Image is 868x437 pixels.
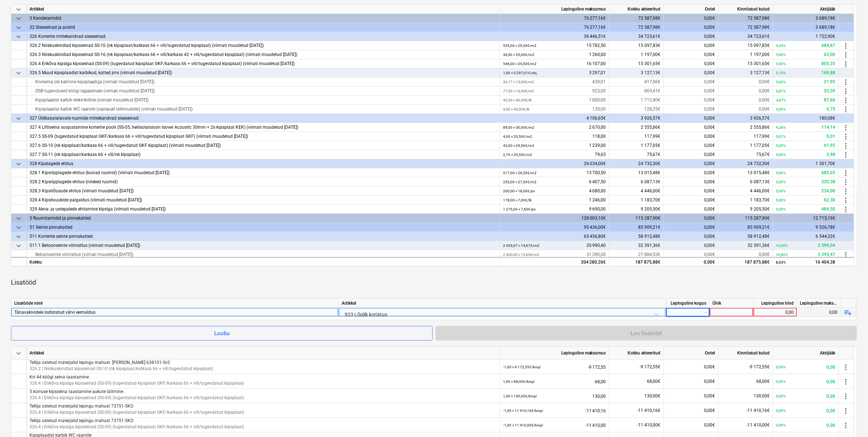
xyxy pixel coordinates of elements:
small: 5,00% [776,171,786,175]
span: 6 087,13€ [750,179,770,184]
div: -11 410,16 [503,403,606,418]
div: 327 Üldkasutatavate ruumide mittekandvad siseseinad: [30,114,497,123]
span: 1 197,00€ [750,52,770,57]
div: 118,00 [503,132,606,141]
div: 3 395,47 [776,250,836,259]
div: Kokku akteeritud [609,347,664,360]
span: keyboard_arrow_down [14,214,23,223]
div: 328.4 Kipsiluuukide paigaldus (viimati muudetud [DATE]) [30,196,497,205]
span: more_vert [842,60,851,68]
div: 0,00 [776,374,836,389]
div: 923,00 [503,87,606,96]
small: 0,00% [776,380,786,384]
span: 15 301,65€ [748,61,770,66]
span: 9 205,50€ [641,207,661,212]
span: more_vert [842,363,851,372]
span: 0,00€ [704,107,715,112]
small: 0,01% [776,135,786,139]
small: 33,77 × 13,00€ / m2 [503,80,534,84]
div: 13 700,50 [503,168,606,177]
small: 1,00 × 3 297,01€ / obj [503,71,537,75]
div: 85 909,21€ [609,223,664,232]
div: 1 722,90€ [773,32,839,41]
div: 187 875,88€ [719,257,773,266]
div: 234,00 [776,187,836,196]
span: more_vert [842,151,851,159]
span: 2 555,86€ [750,125,770,130]
span: 75,67€ [757,152,770,157]
div: Lepinguline kogus [666,299,710,308]
div: 130,00 [503,389,606,404]
span: 1 197,00€ [641,52,661,57]
div: 328.2 Kipsripplagede ehitus (niisked ruumid) [30,177,497,187]
span: 1 177,05€ [750,143,770,148]
div: 327.6 SS-10 (nk kipsplaat/katkass 66 + vill/tugevdatud GKF kipsplaat) (viimati muudetud [DATE]) [30,141,497,150]
small: 5,00% [776,144,786,148]
span: keyboard_arrow_down [14,349,23,358]
div: 327.4 Liftiseina soojustamine korterite poolt (SS-05, heliisolatsioon Isover Acoustic 30mm + 2x k... [30,123,497,132]
small: 1,00 × 68,00€ / kmpl [503,380,535,384]
p: Krt 44 köögi seina taastamine . [30,374,497,380]
div: Kokku akteeritud [609,5,664,14]
div: Aktijääk [773,5,839,14]
div: 327.7 SS-11 (nk kipsplaat/karkass 66 + vill/nk kipsplaat) [30,150,497,159]
small: 2,70 × 29,50€ / m2 [503,153,532,157]
div: 1 800,00 [503,96,606,105]
span: -9 172,55€ [640,364,661,369]
div: Artikkel [339,299,666,308]
div: 24 732,30€ [609,159,664,168]
div: OSB tugevdused köögi tagaseinale (viimati muudetud [DATE]) [30,87,497,96]
span: 0,00€ [704,408,715,413]
div: Ühik [710,299,754,308]
div: 128 003,10€ [500,214,609,223]
span: 0,00€ [704,393,715,398]
span: keyboard_arrow_down [14,160,23,168]
small: 0,00% [776,365,786,369]
small: 5,00% [776,189,786,193]
div: 204 280,26€ [500,257,609,266]
div: Kinnitatud kulud [719,347,773,360]
div: Kipsplaadist karbik WC raamile (vastavalt tellimustele) (viimati muudetud [DATE]) [30,105,497,114]
div: 511 Korterite seinte pinnakatted: [30,232,497,241]
small: 535,00 × 29,50€ / m2 [503,44,537,48]
span: more_vert [842,132,851,141]
small: 4,87% [776,98,786,102]
p: 5 korruse kipsseina taastamine aukute täitmine . [30,389,497,395]
span: 13 015,48€ [639,170,661,175]
span: keyboard_arrow_down [14,223,23,232]
div: 95 436,00€ [500,223,609,232]
span: 0,00€ [704,364,715,369]
small: 1,00 × 130,00€ / kmpl [503,394,537,398]
div: 114,14 [776,123,836,132]
div: 3 689,18€ [773,14,839,23]
span: 130,00€ [754,393,770,398]
div: 72 587,98€ [719,23,773,32]
span: keyboard_arrow_down [14,32,23,41]
div: 72 587,98€ [609,23,664,32]
div: 328.1 Kipsripplagede ehitus (kuivad ruumid) (viimati muudetud [DATE]) [30,168,497,177]
div: 1 301,70€ [773,159,839,168]
div: Ootel [664,347,719,360]
div: 326.2 Niiskuskindlad kipsseinad SS-10 (nk kipsplaat/katkass 66 + vill/tugevdatud kipsplaat) (viim... [30,41,497,50]
span: 0,00€ [704,179,715,184]
div: 2 670,00 [503,123,606,132]
div: Lepinguline maksumus [500,5,609,14]
div: 0,00€ [664,223,719,232]
small: 10,00% [776,244,788,248]
div: 0,00€ [664,23,719,32]
div: 0,00 [757,308,794,317]
span: 0,00€ [704,170,715,175]
div: Lepinguline hind [754,299,797,308]
span: 13 015,48€ [748,170,770,175]
div: 326.3 Niiskuskindlad kipsseinad SS-16 (nk kipsplaat/karkass 66 + vill/karkass 42 + vill/tugevdatu... [30,50,497,59]
small: 5,00% [776,180,786,184]
small: 10,86% [776,253,788,257]
div: Lepinguline maksumus [797,299,841,308]
span: 32 391,36€ [639,243,661,248]
span: 3 127,13€ [641,70,661,75]
small: 178,00 × 7,00€ / tk [503,198,532,202]
span: 0,00€ [704,61,715,66]
div: 15 782,50 [503,41,606,50]
span: keyboard_arrow_down [14,5,23,14]
div: 85 909,21€ [719,223,773,232]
